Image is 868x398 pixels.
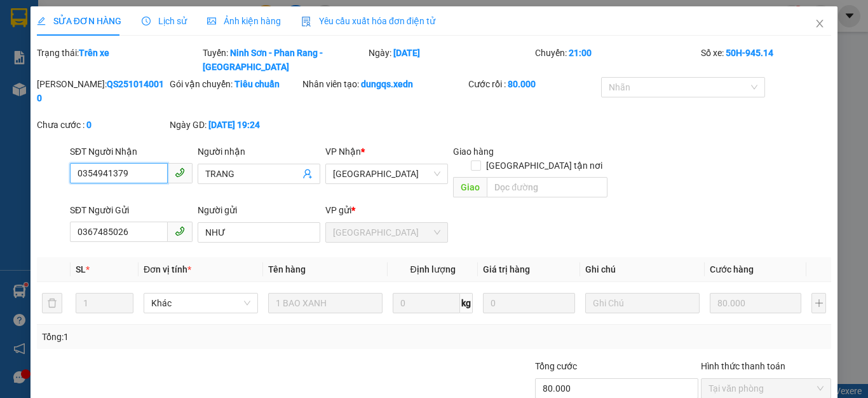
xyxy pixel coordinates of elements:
span: phone [175,226,185,236]
li: (c) 2017 [107,60,175,76]
div: SĐT Người Gửi [70,203,193,217]
b: [DOMAIN_NAME] [107,48,175,59]
span: picture [207,17,216,25]
span: Ảnh kiện hàng [207,16,281,26]
img: icon [301,17,311,27]
div: Tuyến: [201,46,367,74]
b: 80.000 [508,79,536,89]
input: 0 [710,293,801,313]
span: Giao [453,177,487,197]
span: edit [37,17,46,25]
span: phone [175,167,185,178]
div: Người gửi [198,203,320,217]
div: SĐT Người Nhận [70,145,193,159]
span: Giao hàng [453,146,494,157]
b: 21:00 [569,48,592,58]
label: Hình thức thanh toán [701,361,785,371]
button: delete [42,293,62,313]
b: Tiêu chuẩn [234,79,280,89]
span: close [815,18,825,29]
span: user-add [302,169,313,179]
span: SỬA ĐƠN HÀNG [37,16,121,26]
button: plus [811,293,826,313]
div: [PERSON_NAME]: [37,77,167,105]
b: Trên xe [79,48,109,58]
span: SL [76,264,86,274]
span: Giá trị hàng [483,264,530,274]
b: Ninh Sơn - Phan Rang - [GEOGRAPHIC_DATA] [203,48,323,72]
b: Xe Đăng Nhân [16,82,56,142]
input: Ghi Chú [585,293,700,313]
div: Gói vận chuyển: [170,77,300,91]
span: Sài Gòn [333,164,440,183]
div: Ngày: [367,46,533,74]
span: Tên hàng [268,264,306,274]
span: Tại văn phòng [709,379,824,398]
div: Cước rồi : [468,77,599,91]
span: clock-circle [142,17,151,25]
div: Trạng thái: [36,46,201,74]
input: VD: Bàn, Ghế [268,293,383,313]
img: logo.jpg [138,16,168,46]
span: Cước hàng [710,264,754,274]
div: VP gửi [325,203,448,217]
div: Chuyến: [534,46,700,74]
div: Nhân viên tạo: [302,77,466,91]
div: Người nhận [198,145,320,159]
span: [GEOGRAPHIC_DATA] tận nơi [481,159,607,173]
div: Số xe: [700,46,832,74]
b: dungqs.xedn [361,79,413,89]
input: Dọc đường [487,177,607,197]
span: kg [460,293,473,313]
button: Close [802,6,837,42]
span: Yêu cầu xuất hóa đơn điện tử [301,16,435,26]
span: Tổng cước [535,361,577,371]
input: 0 [483,293,574,313]
div: Chưa cước : [37,118,167,132]
b: [DATE] 19:24 [208,120,260,130]
span: Khác [151,294,250,313]
b: Gửi khách hàng [78,18,126,78]
b: [DATE] [393,48,420,58]
div: Ngày GD: [170,118,300,132]
span: Lịch sử [142,16,187,26]
span: Quảng Sơn [333,223,440,242]
b: 50H-945.14 [726,48,773,58]
th: Ghi chú [580,257,705,282]
span: Đơn vị tính [144,264,191,274]
span: Định lượng [410,264,455,274]
div: Tổng: 1 [42,330,336,344]
b: 0 [86,120,92,130]
span: VP Nhận [325,146,361,157]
